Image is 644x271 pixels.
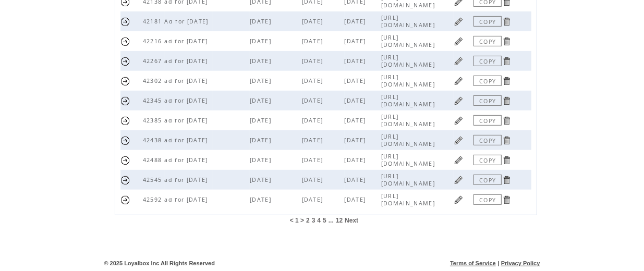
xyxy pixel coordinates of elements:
[454,116,464,126] a: Click to edit page
[290,217,304,224] span: < 1 >
[502,195,512,205] a: Click to delete page
[302,97,326,104] span: [DATE]
[143,97,165,104] span: 42345
[120,175,130,185] a: Send this page URL by SMS
[302,137,326,144] span: [DATE]
[345,57,369,65] span: [DATE]
[381,93,438,108] span: [URL][DOMAIN_NAME]
[302,18,326,25] span: [DATE]
[381,192,438,207] span: [URL][DOMAIN_NAME]
[345,117,369,124] span: [DATE]
[250,77,274,84] span: [DATE]
[312,217,315,224] a: 3
[120,36,130,46] a: Send this page URL by SMS
[454,96,464,106] a: Click to edit page
[502,135,512,145] a: Click to delete page
[473,95,502,106] a: COPY
[336,217,343,224] a: 12
[317,217,321,224] a: 4
[323,217,326,224] a: 5
[120,195,130,205] a: Send this page URL by SMS
[345,18,369,25] span: [DATE]
[345,38,369,45] span: [DATE]
[473,76,502,86] a: COPY
[120,155,130,165] a: Send this page URL by SMS
[454,155,464,165] a: Click to edit page
[302,57,326,65] span: [DATE]
[302,77,326,84] span: [DATE]
[473,115,502,126] a: COPY
[165,57,211,65] span: ad for [DATE]
[345,217,358,224] span: Next
[454,175,464,185] a: Click to edit page
[165,196,211,203] span: ad for [DATE]
[454,135,464,145] a: Click to edit page
[250,97,274,104] span: [DATE]
[143,38,165,45] span: 42216
[473,194,502,205] a: COPY
[473,175,502,185] a: COPY
[120,56,130,66] a: Send this page URL by SMS
[143,57,165,65] span: 42267
[165,18,211,25] span: Ad for [DATE]
[143,77,165,84] span: 42302
[501,260,540,266] a: Privacy Policy
[250,196,274,203] span: [DATE]
[502,17,512,27] a: Click to delete page
[250,156,274,164] span: [DATE]
[502,116,512,126] a: Click to delete page
[345,196,369,203] span: [DATE]
[302,117,326,124] span: [DATE]
[165,176,211,183] span: ad for [DATE]
[502,175,512,185] a: Click to delete page
[120,116,130,126] a: Send this page URL by SMS
[250,57,274,65] span: [DATE]
[143,176,165,183] span: 42545
[502,56,512,66] a: Click to delete page
[381,133,438,147] span: [URL][DOMAIN_NAME]
[381,173,438,187] span: [URL][DOMAIN_NAME]
[120,76,130,86] a: Send this page URL by SMS
[345,156,369,164] span: [DATE]
[502,76,512,86] a: Click to delete page
[306,217,310,224] a: 2
[381,73,438,88] span: [URL][DOMAIN_NAME]
[454,36,464,46] a: Click to edit page
[381,14,438,29] span: [URL][DOMAIN_NAME]
[345,97,369,104] span: [DATE]
[345,77,369,84] span: [DATE]
[165,156,211,164] span: ad for [DATE]
[165,117,211,124] span: ad for [DATE]
[454,56,464,66] a: Click to edit page
[502,155,512,165] a: Click to delete page
[143,18,165,25] span: 42181
[120,17,130,27] a: Send this page URL by SMS
[450,260,496,266] a: Terms of Service
[120,135,130,145] a: Send this page URL by SMS
[143,196,165,203] span: 42592
[165,97,211,104] span: ad for [DATE]
[381,34,438,48] span: [URL][DOMAIN_NAME]
[302,156,326,164] span: [DATE]
[302,196,326,203] span: [DATE]
[250,176,274,183] span: [DATE]
[345,176,369,183] span: [DATE]
[165,137,211,144] span: ad for [DATE]
[497,260,499,266] span: |
[381,54,438,68] span: [URL][DOMAIN_NAME]
[454,76,464,86] a: Click to edit page
[502,96,512,106] a: Click to delete page
[502,36,512,46] a: Click to delete page
[473,56,502,66] a: COPY
[250,117,274,124] span: [DATE]
[473,155,502,165] a: COPY
[104,260,215,266] span: © 2025 Loyalbox Inc All Rights Reserved
[302,176,326,183] span: [DATE]
[250,38,274,45] span: [DATE]
[329,217,334,224] span: ...
[302,38,326,45] span: [DATE]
